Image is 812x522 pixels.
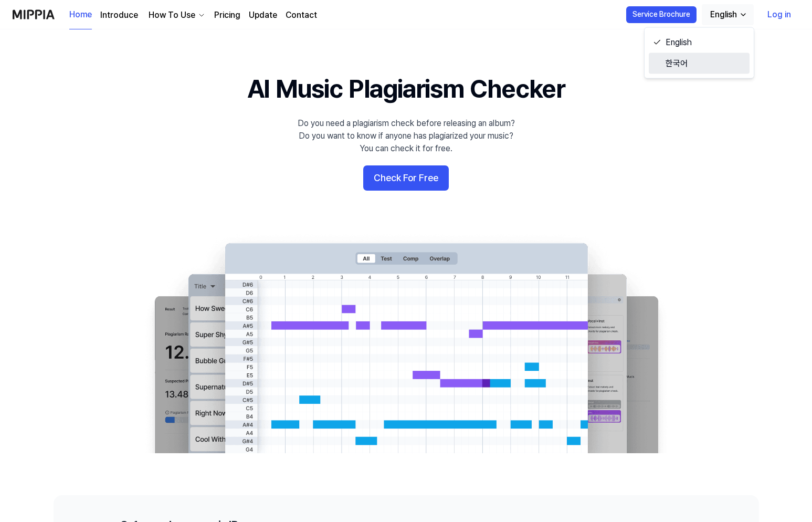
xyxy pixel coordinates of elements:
a: English [649,32,750,53]
a: Pricing [214,9,240,22]
div: Do you need a plagiarism check before releasing an album? Do you want to know if anyone has plagi... [298,117,515,155]
div: How To Use [146,9,197,22]
button: Check For Free [363,165,449,191]
img: main Image [133,233,679,453]
button: English [702,4,754,25]
a: 한국어 [649,53,750,74]
button: Service Brochure [626,6,697,23]
a: Contact [286,9,317,22]
a: Home [69,1,92,29]
div: English [708,8,739,21]
a: Update [249,9,277,22]
button: How To Use [146,9,206,22]
a: Introduce [100,9,138,22]
h1: AI Music Plagiarism Checker [247,71,565,107]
